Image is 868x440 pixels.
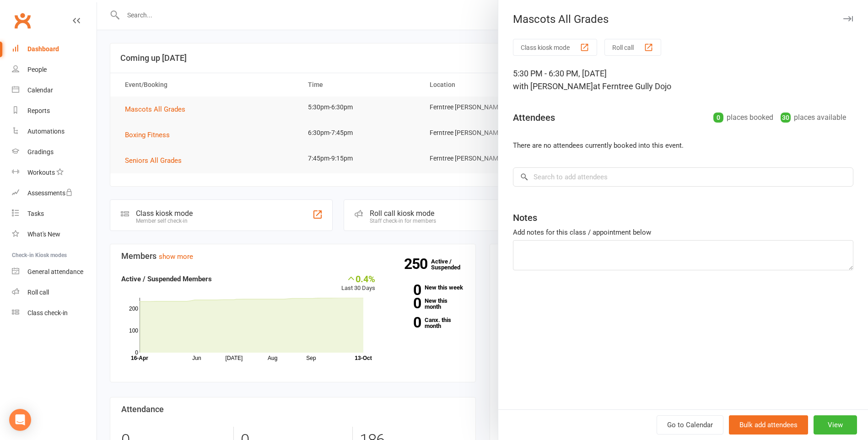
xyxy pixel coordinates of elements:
button: Bulk add attendees [729,415,808,435]
span: at Ferntree Gully Dojo [593,81,671,91]
a: Tasks [12,204,97,224]
a: Go to Calendar [657,415,723,435]
div: Add notes for this class / appointment below [513,227,853,238]
div: Class check-in [27,309,68,317]
a: What's New [12,224,97,245]
div: Attendees [513,111,555,124]
a: Automations [12,121,97,142]
div: places available [781,111,846,124]
a: Reports [12,101,97,121]
div: People [27,66,47,73]
div: Notes [513,211,537,224]
div: 30 [781,113,791,123]
div: 5:30 PM - 6:30 PM, [DATE] [513,67,853,93]
a: Dashboard [12,39,97,59]
a: People [12,59,97,80]
div: Reports [27,107,50,114]
a: Calendar [12,80,97,101]
div: Automations [27,128,65,135]
a: Workouts [12,162,97,183]
button: Roll call [604,39,661,56]
button: View [814,415,857,435]
button: Class kiosk mode [513,39,597,56]
div: Assessments [27,189,73,197]
div: Roll call [27,289,49,296]
a: Class kiosk mode [12,303,97,323]
div: What's New [27,231,60,238]
div: Open Intercom Messenger [9,409,31,431]
a: Assessments [12,183,97,204]
a: General attendance kiosk mode [12,262,97,282]
div: Mascots All Grades [498,13,868,26]
div: Workouts [27,169,55,176]
a: Roll call [12,282,97,303]
a: Gradings [12,142,97,162]
div: General attendance [27,268,83,275]
a: Clubworx [11,9,34,32]
input: Search to add attendees [513,167,853,187]
div: Gradings [27,148,54,156]
span: with [PERSON_NAME] [513,81,593,91]
div: Tasks [27,210,44,217]
li: There are no attendees currently booked into this event. [513,140,853,151]
div: 0 [713,113,723,123]
div: Dashboard [27,45,59,53]
div: places booked [713,111,773,124]
div: Calendar [27,86,53,94]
